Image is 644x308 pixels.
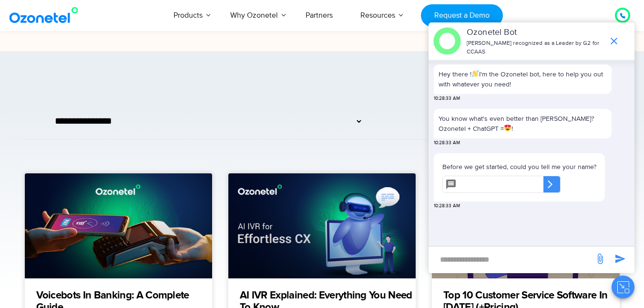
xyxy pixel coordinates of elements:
p: Before we get started, could you tell me your name? [442,162,596,172]
p: You know what's even better than [PERSON_NAME]? Ozonetel + ChatGPT = ! [439,114,607,134]
img: 👋 [472,70,479,77]
p: Hey there ! I'm the Ozonetel bot, here to help you out with whatever you need! [439,69,607,89]
span: send message [591,249,610,268]
p: [PERSON_NAME] recognized as a Leader by G2 for CCAAS [467,39,603,56]
span: end chat or minimize [604,32,624,51]
span: 10:28:33 AM [434,202,460,210]
div: new-msg-input [433,251,590,268]
p: Ozonetel Bot [467,26,603,39]
span: send message [611,249,630,268]
img: header [433,27,461,55]
span: 10:28:33 AM [434,139,460,147]
img: 😍 [504,125,511,131]
span: 10:28:33 AM [434,95,460,102]
a: Request a Demo [421,4,502,27]
button: Close chat [612,276,634,298]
